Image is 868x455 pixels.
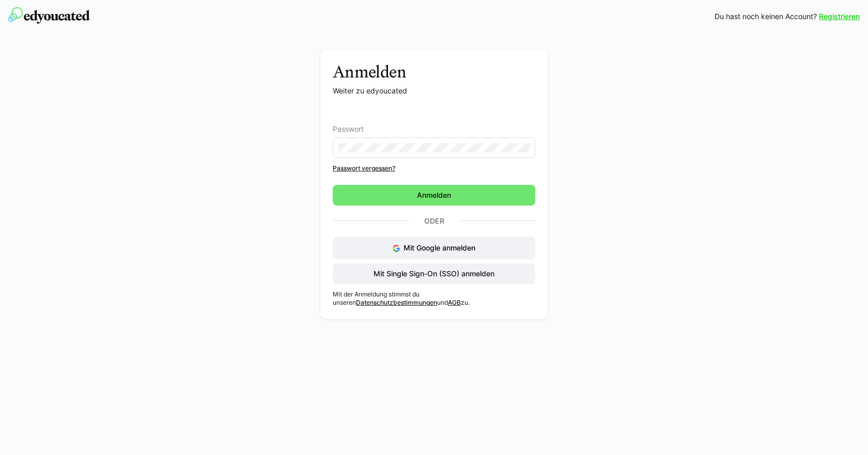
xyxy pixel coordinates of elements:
button: Mit Google anmelden [333,237,535,259]
span: Du hast noch keinen Account? [715,11,817,22]
a: Registrieren [819,11,860,22]
button: Mit Single Sign-On (SSO) anmelden [333,263,535,284]
a: Passwort vergessen? [333,164,535,172]
span: Mit Single Sign-On (SSO) anmelden [372,269,496,279]
h3: Anmelden [333,62,535,82]
p: Weiter zu edyoucated [333,86,535,96]
button: Anmelden [333,185,535,206]
p: Oder [409,214,459,228]
p: Mit der Anmeldung stimmst du unseren und zu. [333,290,535,307]
span: Anmelden [415,190,453,200]
a: AGB [448,299,461,306]
span: Passwort [333,125,364,133]
span: Mit Google anmelden [404,243,475,252]
img: edyoucated [8,7,90,24]
a: Datenschutzbestimmungen [356,299,437,306]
